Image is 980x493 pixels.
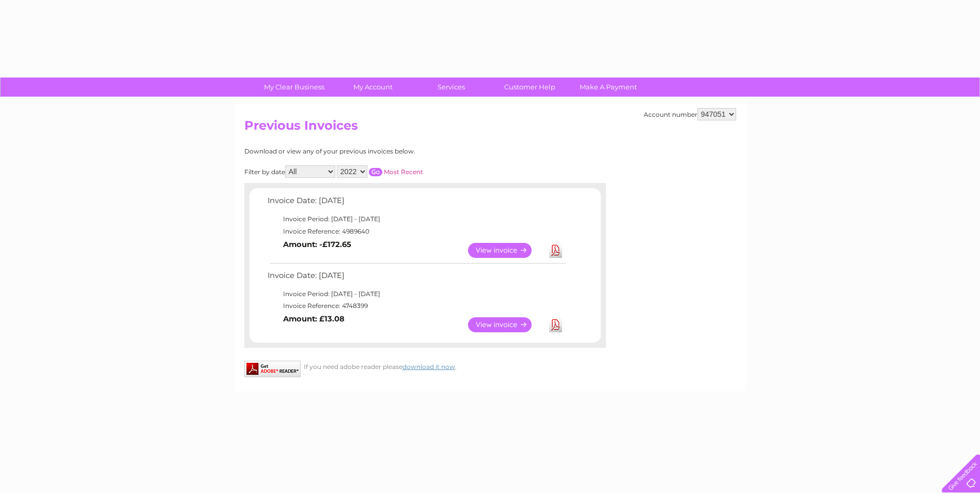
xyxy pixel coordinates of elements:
[468,317,544,332] a: View
[244,118,736,138] h2: Previous Invoices
[265,288,567,300] td: Invoice Period: [DATE] - [DATE]
[487,78,572,97] a: Customer Help
[409,78,494,97] a: Services
[566,78,651,97] a: Make A Payment
[265,194,567,213] td: Invoice Date: [DATE]
[252,78,337,97] a: My Clear Business
[283,314,345,323] b: Amount: £13.08
[549,243,562,258] a: Download
[244,361,606,371] div: If you need adobe reader please .
[265,225,567,238] td: Invoice Reference: 4989640
[265,300,567,312] td: Invoice Reference: 4748399
[244,165,516,178] div: Filter by date
[265,269,567,288] td: Invoice Date: [DATE]
[644,108,736,120] div: Account number
[384,168,423,176] a: Most Recent
[402,363,455,371] a: download it now
[283,240,351,249] b: Amount: -£172.65
[549,317,562,332] a: Download
[468,243,544,258] a: View
[265,213,567,225] td: Invoice Period: [DATE] - [DATE]
[244,148,516,155] div: Download or view any of your previous invoices below.
[330,78,415,97] a: My Account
